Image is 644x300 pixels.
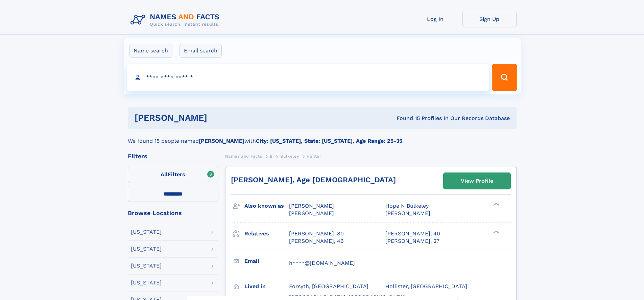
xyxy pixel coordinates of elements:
div: We found 15 people named with . [128,129,517,145]
span: Hunter [307,154,321,159]
span: [PERSON_NAME] [289,203,334,209]
img: Logo Names and Facts [128,11,225,29]
div: [US_STATE] [131,246,162,252]
input: search input [127,64,489,91]
div: [US_STATE] [131,280,162,285]
label: Name search [129,44,172,58]
a: Bulkeley [280,152,299,160]
a: [PERSON_NAME], Age [DEMOGRAPHIC_DATA] [231,176,396,184]
label: Email search [180,44,222,58]
div: [US_STATE] [131,263,162,269]
a: Sign Up [462,11,517,27]
span: [PERSON_NAME] [289,210,334,216]
h3: Also known as [244,200,289,212]
span: Forsyth, [GEOGRAPHIC_DATA] [289,283,368,290]
b: City: [US_STATE], State: [US_STATE], Age Range: 25-35 [256,138,402,144]
a: View Profile [444,173,510,189]
div: Found 15 Profiles In Our Records Database [302,115,510,122]
div: [US_STATE] [131,229,162,235]
div: Browse Locations [128,210,218,216]
a: [PERSON_NAME], 27 [385,237,439,245]
div: Filters [128,153,218,159]
span: Bulkeley [280,154,299,159]
h3: Lived in [244,281,289,292]
button: Search Button [492,64,517,91]
a: Names and Facts [225,152,262,160]
div: View Profile [461,173,493,189]
h3: Email [244,255,289,267]
a: B [270,152,273,160]
h3: Relatives [244,228,289,239]
label: Filters [128,167,218,183]
a: [PERSON_NAME], 80 [289,230,344,237]
a: [PERSON_NAME], 40 [385,230,440,237]
div: ❯ [492,230,500,234]
div: ❯ [492,202,500,207]
span: B [270,154,273,159]
a: [PERSON_NAME], 46 [289,237,344,245]
b: [PERSON_NAME] [199,138,244,144]
span: All [161,171,168,178]
span: [PERSON_NAME] [385,210,430,216]
h1: [PERSON_NAME] [135,114,302,122]
a: Log In [408,11,462,27]
span: Hollister, [GEOGRAPHIC_DATA] [385,283,467,290]
span: Hope N Bulkeley [385,203,429,209]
